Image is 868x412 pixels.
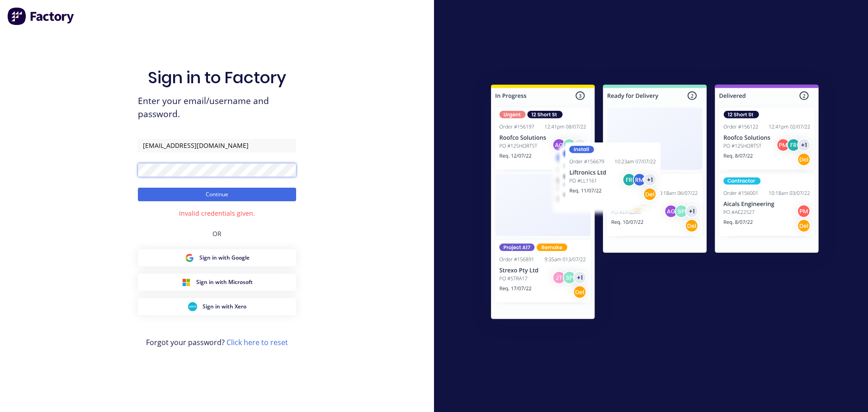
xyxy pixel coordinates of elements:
img: Sign in [471,66,839,341]
span: Sign in with Google [199,254,250,262]
input: Email/Username [138,139,296,152]
img: Microsoft Sign in [182,278,191,287]
img: Xero Sign in [188,302,197,311]
img: Google Sign in [185,253,194,262]
a: Click here to reset [226,337,288,347]
h1: Sign in to Factory [148,68,286,87]
span: Forgot your password? [146,337,288,348]
button: Continue [138,188,296,201]
div: OR [212,218,222,249]
button: Xero Sign inSign in with Xero [138,298,296,315]
div: Invalid credentials given. [179,208,255,218]
button: Microsoft Sign inSign in with Microsoft [138,274,296,291]
span: Sign in with Microsoft [196,278,253,286]
button: Google Sign inSign in with Google [138,249,296,266]
span: Enter your email/username and password. [138,95,296,121]
img: Factory [7,7,75,25]
span: Sign in with Xero [203,303,246,311]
